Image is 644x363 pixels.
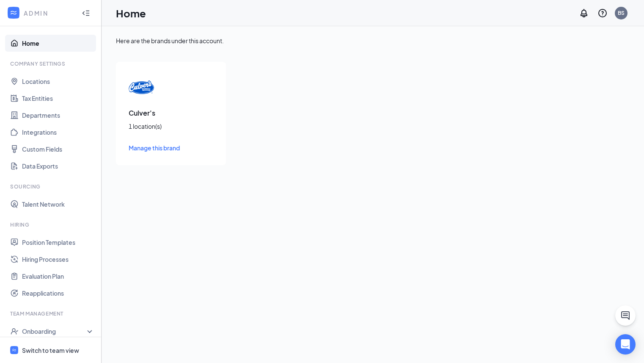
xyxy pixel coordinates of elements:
[579,8,589,18] svg: Notifications
[10,327,19,335] svg: UserCheck
[597,8,608,18] svg: QuestionInfo
[116,6,146,20] h1: Home
[22,268,94,285] a: Evaluation Plan
[129,108,213,118] h3: Culver's
[22,107,94,124] a: Departments
[9,8,18,17] svg: WorkstreamLogo
[22,35,94,52] a: Home
[11,347,17,353] svg: WorkstreamLogo
[22,124,94,141] a: Integrations
[129,122,213,130] div: 1 location(s)
[22,251,94,268] a: Hiring Processes
[618,9,625,17] div: BS
[22,234,94,251] a: Position Templates
[10,183,93,190] div: Sourcing
[10,221,93,228] div: Hiring
[129,144,180,152] span: Manage this brand
[22,141,94,158] a: Custom Fields
[22,158,94,175] a: Data Exports
[82,9,90,17] svg: Collapse
[129,75,154,100] img: Culver's logo
[615,334,636,355] div: Open Intercom Messenger
[620,310,630,321] svg: ChatActive
[22,196,94,213] a: Talent Network
[615,305,636,326] button: ChatActive
[10,60,93,67] div: Company Settings
[116,36,630,45] div: Here are the brands under this account.
[22,285,94,302] a: Reapplications
[129,143,213,152] a: Manage this brand
[22,73,94,90] a: Locations
[22,327,87,335] div: Onboarding
[22,90,94,107] a: Tax Entities
[10,310,93,317] div: Team Management
[22,346,79,355] div: Switch to team view
[24,9,74,17] div: ADMIN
